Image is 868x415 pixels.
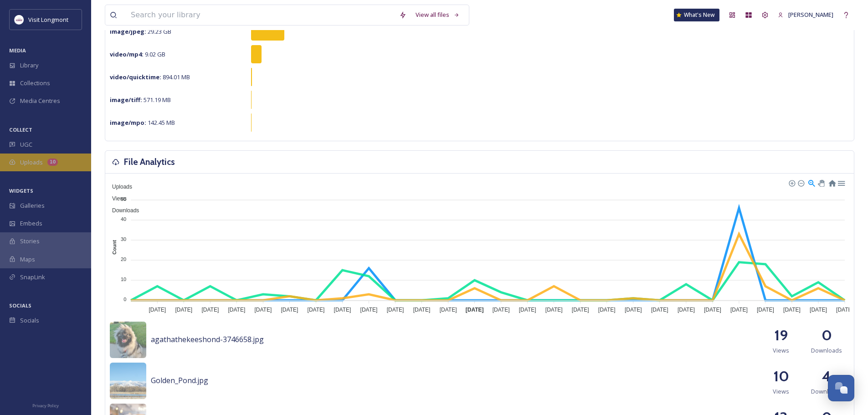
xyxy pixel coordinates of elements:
[466,307,484,313] tspan: [DATE]
[413,307,431,313] tspan: [DATE]
[228,307,245,313] tspan: [DATE]
[836,307,853,313] tspan: [DATE]
[822,365,831,387] h2: 4
[121,277,126,282] tspan: 10
[121,216,126,222] tspan: 40
[9,126,32,133] span: COLLECT
[773,387,789,396] span: Views
[110,118,175,127] span: 142.45 MB
[112,240,117,255] text: Count
[774,324,788,346] h2: 19
[281,307,298,313] tspan: [DATE]
[105,207,139,214] span: Downloads
[493,307,510,313] tspan: [DATE]
[519,307,536,313] tspan: [DATE]
[387,307,404,313] tspan: [DATE]
[625,307,642,313] tspan: [DATE]
[411,6,464,24] a: View all files
[572,307,589,313] tspan: [DATE]
[678,307,695,313] tspan: [DATE]
[32,400,59,410] a: Privacy Policy
[175,307,192,313] tspan: [DATE]
[828,375,854,401] button: Open Chat
[105,184,132,190] span: Uploads
[110,73,161,81] strong: video/quicktime :
[811,387,842,396] span: Downloads
[110,50,165,58] span: 9.02 GB
[598,307,616,313] tspan: [DATE]
[15,15,24,24] img: longmont.jpg
[773,365,789,387] h2: 10
[126,5,395,25] input: Search your library
[20,219,42,228] span: Embeds
[151,334,264,344] span: agathathekeeshond-3746658.jpg
[110,73,190,81] span: 894.01 MB
[773,6,838,24] a: [PERSON_NAME]
[149,307,166,313] tspan: [DATE]
[151,375,208,385] span: Golden_Pond.jpg
[440,307,457,313] tspan: [DATE]
[20,97,60,105] span: Media Centres
[334,307,351,313] tspan: [DATE]
[20,79,50,87] span: Collections
[47,159,58,166] div: 10
[254,307,272,313] tspan: [DATE]
[110,118,146,127] strong: image/mpo :
[757,307,774,313] tspan: [DATE]
[124,155,175,169] h3: File Analytics
[9,187,33,194] span: WIDGETS
[105,195,127,202] span: Views
[20,316,39,325] span: Socials
[797,179,804,186] div: Zoom Out
[807,179,815,186] div: Selection Zoom
[121,256,126,262] tspan: 20
[110,363,146,399] img: 02921fe2-2267-44bb-94a0-6f16ee16955b.jpg
[674,9,719,21] a: What's New
[788,179,795,186] div: Zoom In
[110,50,144,58] strong: video/mp4 :
[201,307,219,313] tspan: [DATE]
[110,96,142,104] strong: image/tiff :
[9,302,31,309] span: SOCIALS
[837,179,845,186] div: Menu
[20,158,43,167] span: Uploads
[783,307,801,313] tspan: [DATE]
[788,10,833,19] span: [PERSON_NAME]
[818,180,823,185] div: Panning
[121,236,126,242] tspan: 30
[121,196,126,201] tspan: 50
[360,307,378,313] tspan: [DATE]
[9,47,26,54] span: MEDIA
[32,403,59,409] span: Privacy Policy
[20,140,32,149] span: UGC
[730,307,748,313] tspan: [DATE]
[20,61,38,70] span: Library
[28,15,68,24] span: Visit Longmont
[110,27,171,36] span: 29.23 GB
[828,179,836,186] div: Reset Zoom
[20,237,40,246] span: Stories
[811,346,842,355] span: Downloads
[704,307,721,313] tspan: [DATE]
[20,273,45,282] span: SnapLink
[651,307,668,313] tspan: [DATE]
[110,96,171,104] span: 571.19 MB
[123,297,126,302] tspan: 0
[810,307,827,313] tspan: [DATE]
[545,307,563,313] tspan: [DATE]
[110,27,146,36] strong: image/jpeg :
[773,346,789,355] span: Views
[20,201,45,210] span: Galleries
[822,324,832,346] h2: 0
[20,255,35,264] span: Maps
[110,322,146,358] img: e9d4e367-ce9c-4d8a-aafe-c4dfa22c50e7.jpg
[308,307,325,313] tspan: [DATE]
